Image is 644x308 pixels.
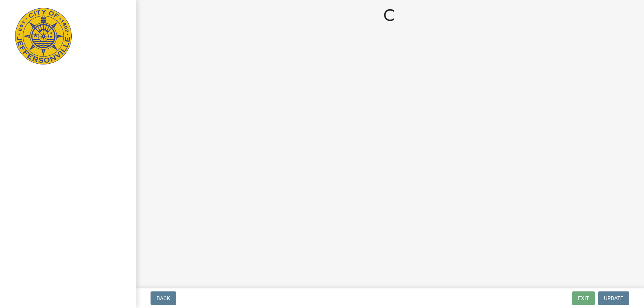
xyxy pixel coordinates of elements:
button: Back [151,291,176,305]
img: City of Jeffersonville, Indiana [15,8,72,64]
span: Back [157,295,170,301]
button: Exit [572,291,595,305]
button: Update [598,291,629,305]
span: Update [604,295,623,301]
